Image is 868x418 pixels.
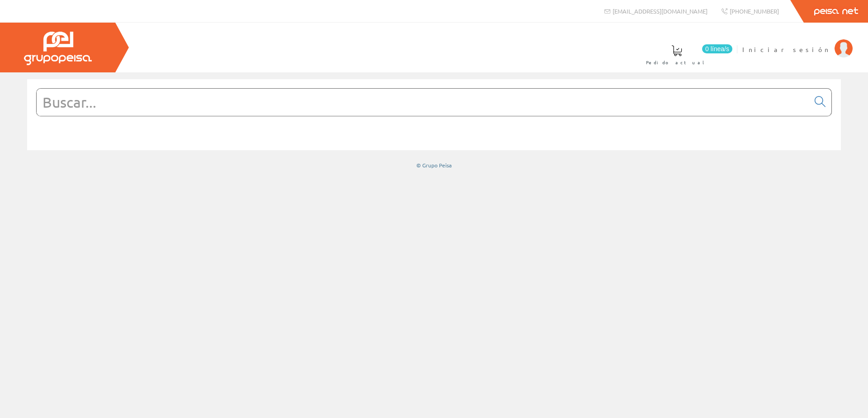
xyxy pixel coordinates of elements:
[702,44,732,53] span: 0 línea/s
[27,161,841,169] div: © Grupo Peisa
[24,32,92,65] img: Grupo Peisa
[742,45,830,54] span: Iniciar sesión
[730,7,779,15] span: [PHONE_NUMBER]
[37,89,809,116] input: Buscar...
[646,58,708,67] span: Pedido actual
[613,7,708,15] span: [EMAIL_ADDRESS][DOMAIN_NAME]
[742,38,853,46] a: Iniciar sesión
